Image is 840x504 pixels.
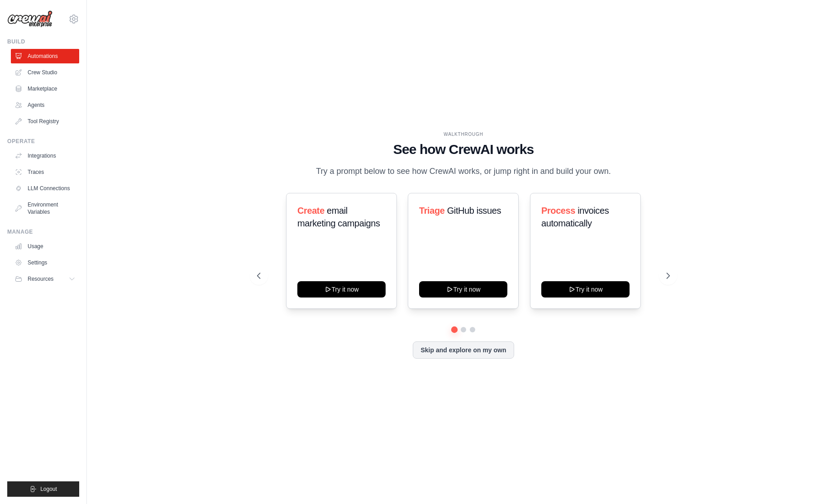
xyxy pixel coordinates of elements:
a: Agents [11,98,79,112]
button: Try it now [541,281,630,298]
a: Integrations [11,149,79,163]
img: Logo [7,10,52,28]
button: Try it now [419,281,507,298]
a: Traces [11,165,79,179]
button: Try it now [297,281,386,298]
button: Resources [11,272,79,286]
a: Environment Variables [11,197,79,219]
a: LLM Connections [11,181,79,196]
span: email marketing campaigns [297,206,380,228]
button: Logout [7,481,79,497]
h1: See how CrewAI works [257,141,670,158]
a: Marketplace [11,82,79,96]
span: GitHub issues [447,206,501,216]
span: Logout [40,485,57,493]
span: Create [297,206,325,216]
div: Build [7,38,79,45]
span: invoices automatically [541,206,609,228]
a: Tool Registry [11,114,79,129]
div: Operate [7,138,79,145]
a: Usage [11,239,79,254]
div: Manage [7,228,79,235]
span: Triage [419,206,445,216]
button: Skip and explore on my own [413,341,514,359]
a: Crew Studio [11,65,79,80]
a: Settings [11,255,79,270]
p: Try a prompt below to see how CrewAI works, or jump right in and build your own. [311,165,616,178]
a: Automations [11,49,79,63]
span: Resources [28,275,53,283]
div: WALKTHROUGH [257,131,670,138]
span: Process [541,206,575,216]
